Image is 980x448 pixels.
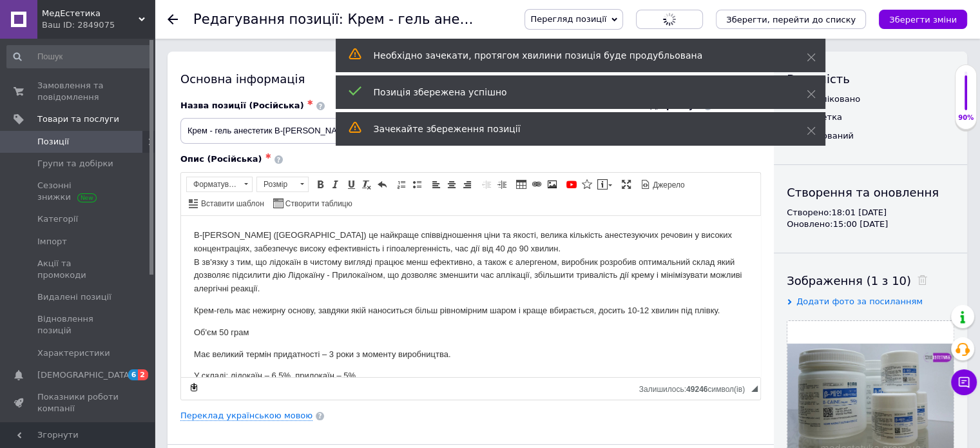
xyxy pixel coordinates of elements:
[716,10,866,29] button: Зберегти, перейти до списку
[429,177,443,191] a: По лівому краю
[889,15,957,24] i: Зберегти зміни
[283,199,352,209] span: Створити таблицю
[751,385,758,392] span: Потягніть для зміни розмірів
[726,15,856,24] i: Зберегти, перейти до списку
[410,177,424,191] a: Вставити/видалити маркований список
[37,80,119,103] span: Замовлення та повідомлення
[37,347,110,359] span: Характеристики
[265,152,271,161] span: ✱
[187,177,240,191] span: Форматування
[199,199,264,209] span: Вставити шаблон
[37,180,119,203] span: Сезонні знижки
[187,380,201,394] a: Зробити резервну копію зараз
[530,177,544,191] a: Вставити/Редагувати посилання (Ctrl+L)
[329,177,343,191] a: Курсив (Ctrl+I)
[37,113,119,125] span: Товари та послуги
[37,213,78,225] span: Категорії
[955,64,977,130] div: 90% Якість заповнення
[13,110,566,124] p: Об'єм 50 грам
[180,118,628,144] input: Наприклад, H&M жіноча сукня зелена 38 розмір вечірня максі з блискітками
[639,177,687,191] a: Джерело
[951,369,977,395] button: Чат з покупцем
[13,153,566,167] p: У складі: лідокаїн – 6,5%, прилокаїн – 5%.
[580,177,594,191] a: Вставити іконку
[257,177,296,191] span: Розмір
[445,177,459,191] a: По центру
[639,382,751,394] div: Кiлькiсть символiв
[13,13,566,80] p: В-[PERSON_NAME] ([GEOGRAPHIC_DATA]) це найкраще співвідношення ціни та якості, велика кількість а...
[394,177,408,191] a: Вставити/видалити нумерований список
[460,177,474,191] a: По правому краю
[37,236,67,248] span: Імпорт
[42,19,155,31] div: Ваш ID: 2849075
[271,196,354,210] a: Створити таблицю
[13,13,566,167] body: Редактор, 30F58CFB-C42C-4C8C-958A-F5BCBC76BB2A
[37,136,69,148] span: Позиції
[180,154,262,164] span: Опис (Російська)
[307,99,313,107] span: ✱
[13,132,566,146] p: Має великий термін придатності – 3 роки з моменту виробництва.
[256,177,309,192] a: Розмір
[787,184,954,200] div: Створення та оновлення
[879,10,967,29] button: Зберегти зміни
[787,71,954,87] div: Видимість
[187,196,266,210] a: Вставити шаблон
[514,177,528,191] a: Таблиця
[37,391,119,414] span: Показники роботи компанії
[479,177,494,191] a: Зменшити відступ
[956,113,976,122] div: 90%
[37,258,119,281] span: Акції та промокоди
[545,177,559,191] a: Зображення
[37,158,113,170] span: Групи та добірки
[374,86,774,99] div: Позиція збережена успішно
[595,177,614,191] a: Вставити повідомлення
[186,177,253,192] a: Форматування
[564,177,579,191] a: Додати відео з YouTube
[801,93,860,105] div: опубліковано
[801,130,854,142] div: прихований
[37,313,119,336] span: Відновлення позицій
[313,177,327,191] a: Жирний (Ctrl+B)
[37,369,133,381] span: [DEMOGRAPHIC_DATA]
[374,49,774,62] div: Необхідно зачекати, протягом хвилини позиція буде продубльована
[495,177,509,191] a: Збільшити відступ
[42,8,139,19] span: МедЕстетика
[686,385,707,394] span: 49246
[651,180,685,191] span: Джерело
[128,369,139,380] span: 6
[787,207,954,219] div: Створено: 18:01 [DATE]
[6,45,152,68] input: Пошук
[138,369,148,380] span: 2
[13,88,566,102] p: Крем-гель має нежирну основу, завдяки якій наноситься більш рівномірним шаром і краще вбирається,...
[168,14,178,24] div: Повернутися назад
[796,297,923,306] span: Додати фото за посиланням
[787,219,954,230] div: Оновлено: 15:00 [DATE]
[374,122,774,135] div: Зачекайте збереження позиції
[375,177,389,191] a: Повернути (Ctrl+Z)
[37,291,111,303] span: Видалені позиції
[180,411,312,421] a: Переклад українською мовою
[344,177,358,191] a: Підкреслений (Ctrl+U)
[193,12,952,27] h1: Редагування позиції: Крем - гель анестетик B-Caine (В-каїн) 50 гр. лідокаїн 6,5%, прилокаїн 5%
[787,273,954,289] div: Зображення (1 з 10)
[180,71,761,87] div: Основна інформація
[181,216,760,377] iframe: Редактор, 30F58CFB-C42C-4C8C-958A-F5BCBC76BB2A
[530,14,606,24] span: Перегляд позиції
[360,177,374,191] a: Видалити форматування
[619,177,633,191] a: Максимізувати
[180,101,304,110] span: Назва позиції (Російська)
